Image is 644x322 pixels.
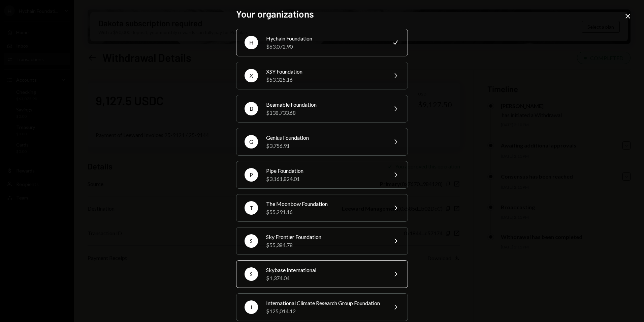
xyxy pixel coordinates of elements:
[266,233,383,241] div: Sky Frontier Foundation
[236,128,408,156] button: GGenius Foundation$3,756.91
[245,69,258,82] div: X
[236,62,408,89] button: XXSY Foundation$53,325.16
[245,135,258,149] div: G
[266,241,383,249] div: $55,384.78
[266,299,383,307] div: International Climate Research Group Foundation
[266,68,383,76] div: XSY Foundation
[245,201,258,215] div: T
[266,200,383,208] div: The Moonbow Foundation
[245,36,258,49] div: H
[245,267,258,281] div: S
[266,167,383,175] div: Pipe Foundation
[236,293,408,321] button: IInternational Climate Research Group Foundation$125,014.12
[266,175,383,183] div: $3,161,824.01
[266,142,383,150] div: $3,756.91
[236,29,408,56] button: HHychain Foundation$63,072.90
[266,101,383,109] div: Beamable Foundation
[266,43,383,51] div: $63,072.90
[236,161,408,189] button: PPipe Foundation$3,161,824.01
[266,34,383,43] div: Hychain Foundation
[266,76,383,84] div: $53,325.16
[245,234,258,248] div: S
[266,208,383,216] div: $55,291.16
[236,194,408,222] button: TThe Moonbow Foundation$55,291.16
[236,260,408,288] button: SSkybase International$1,374.04
[245,168,258,182] div: P
[236,227,408,255] button: SSky Frontier Foundation$55,384.78
[266,274,383,282] div: $1,374.04
[266,109,383,117] div: $138,733.68
[245,102,258,115] div: B
[236,7,408,21] h2: Your organizations
[236,95,408,123] button: BBeamable Foundation$138,733.68
[266,266,383,274] div: Skybase International
[245,300,258,314] div: I
[266,134,383,142] div: Genius Foundation
[266,307,383,315] div: $125,014.12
